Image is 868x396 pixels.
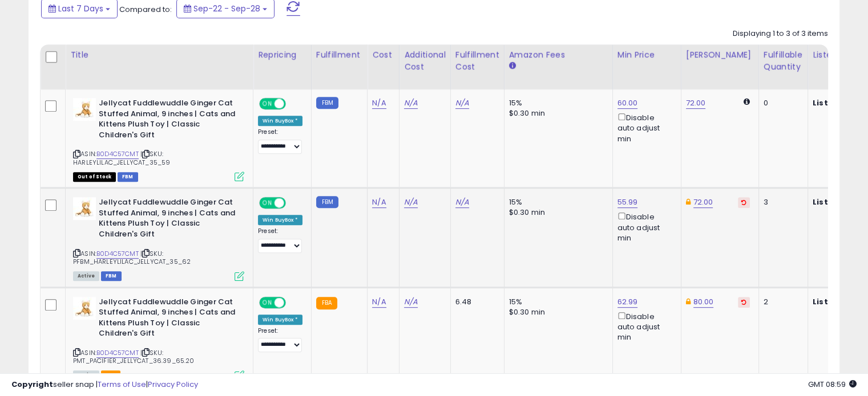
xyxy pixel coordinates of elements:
b: Jellycat Fuddlewuddle Ginger Cat Stuffed Animal, 9 inches | Cats and Kittens Plush Toy | Classic ... [99,98,237,143]
a: 80.00 [693,296,714,308]
a: 55.99 [617,197,638,208]
div: 6.48 [455,297,495,307]
div: ASIN: [73,98,244,180]
div: 3 [764,197,799,207]
div: Min Price [617,49,676,61]
span: OFF [284,297,302,307]
a: N/A [372,296,386,308]
a: B0D4C57CMT [96,348,139,358]
span: Last 7 Days [58,3,103,14]
span: | SKU: HARLEYLILAC_JELLYCAT_35_59 [73,149,170,166]
a: B0D4C57CMT [96,149,139,159]
a: N/A [372,97,386,109]
div: $0.30 min [509,108,604,119]
div: Preset: [258,128,302,154]
div: [PERSON_NAME] [686,49,754,61]
span: | SKU: PMT_PACIFIER_JELLYCAT_36.39_65.20 [73,348,195,365]
b: Listed Price: [813,197,865,207]
span: ON [260,198,274,208]
div: Preset: [258,327,302,353]
div: Displaying 1 to 3 of 3 items [733,28,828,39]
div: Disable auto adjust min [617,111,672,144]
div: Win BuyBox * [258,315,302,325]
a: 60.00 [617,97,638,109]
span: OFF [284,99,302,109]
small: FBM [316,97,338,109]
div: seller snap | | [11,379,198,390]
small: FBM [316,196,338,208]
span: Compared to: [119,4,172,15]
a: N/A [372,197,386,208]
span: Sep-22 - Sep-28 [193,3,260,14]
div: Disable auto adjust min [617,310,672,343]
a: Privacy Policy [148,379,198,390]
a: B0D4C57CMT [96,249,139,259]
a: N/A [404,97,418,109]
div: 15% [509,297,604,307]
div: Additional Cost [404,49,446,73]
div: 15% [509,98,604,108]
b: Jellycat Fuddlewuddle Ginger Cat Stuffed Animal, 9 inches | Cats and Kittens Plush Toy | Classic ... [99,197,237,242]
div: Fulfillment Cost [455,49,499,73]
div: Title [70,49,248,61]
a: N/A [404,296,418,308]
a: 72.00 [693,197,713,208]
div: 15% [509,197,604,207]
img: 41vaSmk1YZL._SL40_.jpg [73,197,96,220]
b: Listed Price: [813,97,865,108]
a: N/A [455,97,469,109]
a: 72.00 [686,97,706,109]
img: 41vaSmk1YZL._SL40_.jpg [73,297,96,320]
b: Jellycat Fuddlewuddle Ginger Cat Stuffed Animal, 9 inches | Cats and Kittens Plush Toy | Classic ... [99,297,237,342]
a: N/A [404,197,418,208]
span: ON [260,99,274,109]
span: FBM [118,172,138,182]
b: Listed Price: [813,296,865,307]
img: 41vaSmk1YZL._SL40_.jpg [73,98,96,121]
div: Fulfillable Quantity [764,49,803,73]
span: All listings currently available for purchase on Amazon [73,271,99,281]
a: Terms of Use [98,379,146,390]
span: OFF [284,198,302,208]
div: $0.30 min [509,307,604,317]
div: Repricing [258,49,306,61]
a: N/A [455,197,469,208]
div: Win BuyBox * [258,215,302,225]
small: FBA [316,297,337,309]
span: FBM [101,271,122,281]
div: Disable auto adjust min [617,210,672,243]
div: ASIN: [73,197,244,279]
div: Preset: [258,227,302,253]
div: Fulfillment [316,49,362,61]
div: Amazon Fees [509,49,608,61]
span: All listings that are currently out of stock and unavailable for purchase on Amazon [73,172,116,182]
a: 62.99 [617,296,638,308]
div: Win BuyBox * [258,116,302,126]
span: ON [260,297,274,307]
div: 0 [764,98,799,108]
small: Amazon Fees. [509,61,516,71]
div: $0.30 min [509,207,604,218]
span: | SKU: PFBM_HARLEYLILAC_JELLYCAT_35_62 [73,249,191,266]
div: Cost [372,49,394,61]
strong: Copyright [11,379,53,390]
div: 2 [764,297,799,307]
span: 2025-10-8 08:59 GMT [808,379,857,390]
